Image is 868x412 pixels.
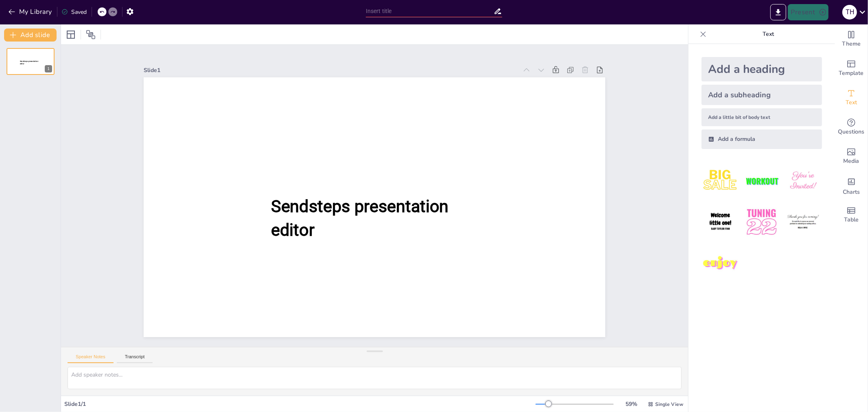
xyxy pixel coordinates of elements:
input: Insert title [366,5,494,17]
div: T H [842,5,857,20]
span: Media [844,157,859,166]
div: Slide 1 / 1 [64,400,536,408]
button: My Library [6,5,55,18]
button: Present [788,4,829,20]
p: Text [710,24,827,44]
div: Get real-time input from your audience [835,112,868,142]
span: Sendsteps presentation editor [20,60,38,65]
span: Text [846,98,857,107]
span: Sendsteps presentation editor [271,197,448,240]
button: Add slide [4,28,57,42]
span: Single View [655,401,683,408]
div: 1 [7,48,55,75]
div: Slide 1 [144,66,517,74]
div: Add a table [835,200,868,230]
button: T H [842,4,857,20]
img: 6.jpeg [784,203,822,241]
img: 5.jpeg [743,203,781,241]
img: 7.jpeg [702,245,739,283]
span: Charts [843,188,860,197]
span: Questions [838,127,865,136]
button: Speaker Notes [68,354,114,363]
img: 1.jpeg [702,162,739,200]
span: Table [844,215,859,224]
button: Transcript [117,354,153,363]
div: Layout [64,28,77,41]
div: Add charts and graphs [835,171,868,200]
div: Add ready made slides [835,54,868,83]
img: 4.jpeg [702,203,739,241]
div: 59 % [622,400,641,408]
div: Add a heading [702,57,822,81]
div: Add a little bit of body text [702,108,822,126]
div: Add text boxes [835,83,868,112]
div: Add a subheading [702,85,822,105]
span: Template [839,69,864,78]
div: 1 [45,65,52,72]
span: Theme [842,39,861,48]
div: Saved [61,8,87,16]
span: Position [86,30,96,39]
div: Add a formula [702,129,822,149]
img: 3.jpeg [784,162,822,200]
div: Change the overall theme [835,24,868,54]
div: Add images, graphics, shapes or video [835,142,868,171]
img: 2.jpeg [743,162,781,200]
button: Export to PowerPoint [770,4,786,20]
